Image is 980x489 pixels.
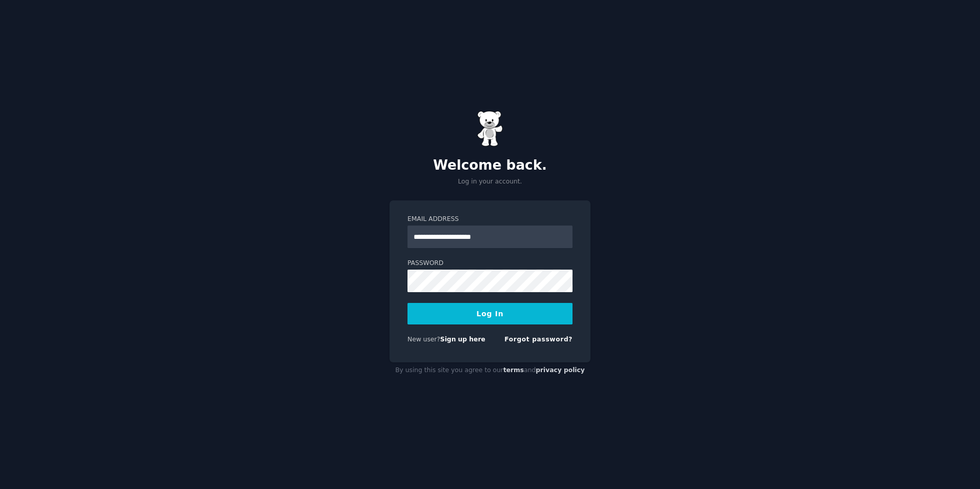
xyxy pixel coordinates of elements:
[477,111,503,147] img: Gummy Bear
[407,259,573,268] label: Password
[407,215,573,224] label: Email Address
[407,303,573,324] button: Log In
[503,366,524,374] a: terms
[407,336,440,343] span: New user?
[390,362,590,379] div: By using this site you agree to our and
[536,366,585,374] a: privacy policy
[390,157,590,174] h2: Welcome back.
[504,336,573,343] a: Forgot password?
[440,336,485,343] a: Sign up here
[390,177,590,187] p: Log in your account.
